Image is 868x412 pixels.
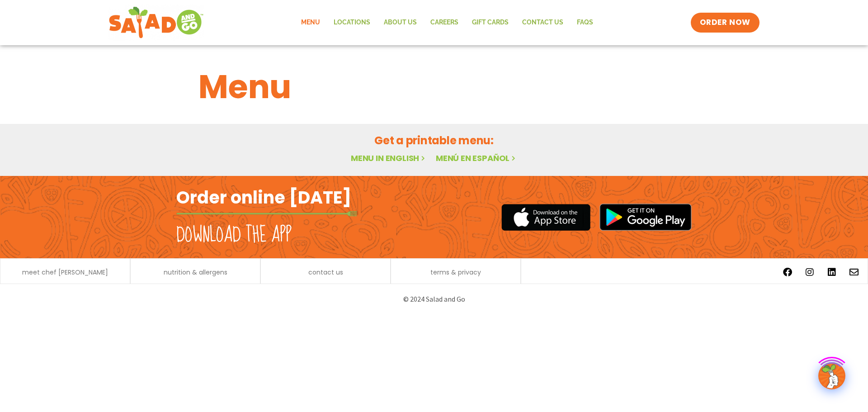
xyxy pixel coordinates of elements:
a: contact us [308,269,343,275]
h2: Order online [DATE] [176,186,351,208]
a: nutrition & allergens [164,269,227,275]
a: Locations [327,12,377,33]
h2: Get a printable menu: [198,133,670,148]
a: Menú en español [436,152,517,164]
nav: Menu [294,12,600,33]
p: © 2024 Salad and Go [181,293,687,305]
h2: Download the app [176,223,292,248]
a: GIFT CARDS [465,12,515,33]
img: appstore [501,203,590,232]
a: Careers [424,12,465,33]
a: FAQs [570,12,600,33]
img: fork [176,211,357,216]
a: Menu [294,12,327,33]
a: terms & privacy [430,269,481,275]
img: google_play [599,204,692,231]
a: Contact Us [515,12,570,33]
h1: Menu [198,62,670,111]
span: ORDER NOW [700,17,750,28]
a: About Us [377,12,424,33]
a: ORDER NOW [691,13,759,33]
a: meet chef [PERSON_NAME] [22,269,108,275]
a: Menu in English [351,152,427,164]
img: new-SAG-logo-768×292 [108,5,204,41]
